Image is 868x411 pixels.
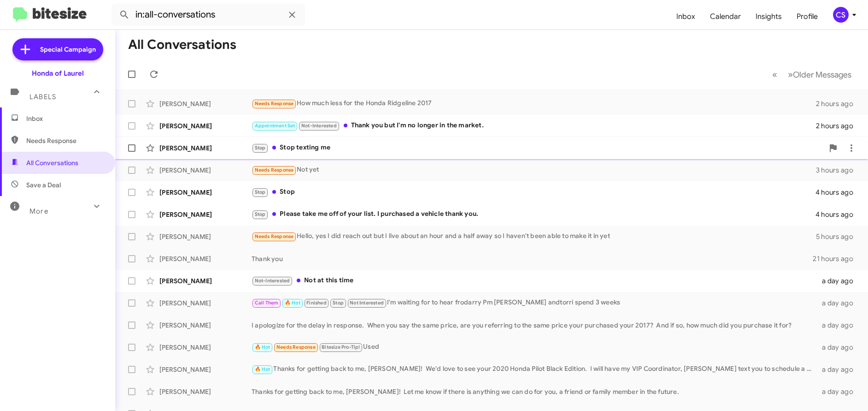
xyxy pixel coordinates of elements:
nav: Page navigation example [767,65,857,84]
div: Stop [252,187,815,197]
div: Used [252,342,817,352]
div: [PERSON_NAME] [159,276,252,286]
input: Search [111,4,305,26]
div: Not yet [252,165,816,175]
div: a day ago [817,365,861,374]
div: Not at this time [252,275,817,286]
span: Inbox [26,114,105,123]
div: [PERSON_NAME] [159,210,252,219]
div: a day ago [817,298,861,308]
button: Next [782,65,857,84]
div: 21 hours ago [813,254,861,263]
span: Labels [29,93,56,101]
div: [PERSON_NAME] [159,321,252,330]
div: a day ago [817,387,861,396]
div: Thank you but I'm no longer in the market. [252,120,816,131]
div: I'm waiting for to hear frodarry Pm [PERSON_NAME] andtorri spend 3 weeks [252,298,817,308]
div: [PERSON_NAME] [159,254,252,263]
div: Thank you [252,254,813,263]
span: Appointment Set [255,123,295,129]
span: Stop [255,189,266,195]
div: I apologize for the delay in response. When you say the same price, are you referring to the same... [252,321,817,330]
div: [PERSON_NAME] [159,121,252,131]
span: Not-Interested [301,123,337,129]
div: [PERSON_NAME] [159,387,252,396]
span: Needs Response [255,233,294,239]
span: Needs Response [255,167,294,173]
div: [PERSON_NAME] [159,166,252,175]
div: a day ago [817,276,861,286]
span: 🔥 Hot [255,366,270,372]
div: 4 hours ago [815,188,861,197]
div: [PERSON_NAME] [159,188,252,197]
span: Finished [306,300,327,306]
span: Special Campaign [40,45,96,54]
span: Stop [255,211,266,217]
span: 🔥 Hot [285,300,300,306]
span: Stop [333,300,344,306]
button: Previous [767,65,783,84]
h1: All Conversations [128,37,236,52]
span: Needs Response [255,101,294,107]
span: Save a Deal [26,180,61,190]
a: Profile [789,3,825,30]
div: Thanks for getting back to me, [PERSON_NAME]! We'd love to see your 2020 Honda Pilot Black Editio... [252,364,817,375]
div: Stop texting me [252,143,824,153]
div: [PERSON_NAME] [159,343,252,352]
div: 4 hours ago [815,210,861,219]
span: « [772,69,777,80]
div: CS [833,7,849,23]
span: Stop [255,145,266,151]
span: Older Messages [793,70,851,80]
button: CS [825,7,858,23]
span: All Conversations [26,158,78,167]
div: Please take me off of your list. I purchased a vehicle thank you. [252,209,815,220]
span: More [29,207,48,215]
span: Not-Interested [255,278,290,284]
div: 3 hours ago [816,166,861,175]
a: Special Campaign [12,38,103,60]
div: 2 hours ago [816,121,861,131]
span: Bitesize Pro-Tip! [322,344,360,350]
div: [PERSON_NAME] [159,232,252,241]
span: 🔥 Hot [255,344,270,350]
span: » [788,69,793,80]
div: a day ago [817,343,861,352]
span: Call Them [255,300,279,306]
div: Thanks for getting back to me, [PERSON_NAME]! Let me know if there is anything we can do for you,... [252,387,817,396]
div: Hello, yes I did reach out but I live about an hour and a half away so I haven't been able to mak... [252,231,816,242]
div: How much less for the Honda Ridgeline 2017 [252,98,816,109]
div: 2 hours ago [816,99,861,108]
div: a day ago [817,321,861,330]
div: [PERSON_NAME] [159,143,252,153]
span: Needs Response [276,344,316,350]
div: [PERSON_NAME] [159,298,252,308]
div: Honda of Laurel [32,69,84,78]
a: Calendar [703,3,748,30]
a: Insights [748,3,789,30]
span: Not Interested [350,300,384,306]
div: [PERSON_NAME] [159,99,252,108]
div: [PERSON_NAME] [159,365,252,374]
div: 5 hours ago [816,232,861,241]
a: Inbox [669,3,703,30]
span: Needs Response [26,136,105,145]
